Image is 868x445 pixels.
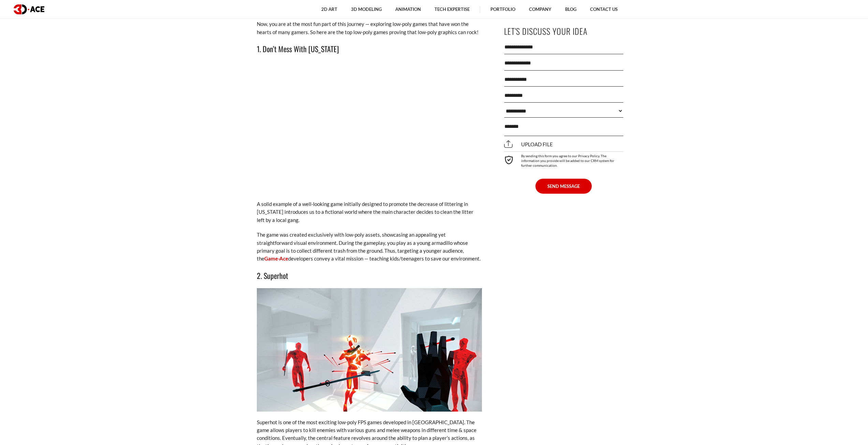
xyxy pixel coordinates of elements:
a: Game-Ace [264,255,288,262]
p: The game was created exclusively with low-poly assets, showcasing an appealing yet straightforwar... [257,231,482,263]
p: Now, you are at the most fun part of this journey — exploring low-poly games that have won the he... [257,20,482,36]
p: Let's Discuss Your Idea [504,24,623,39]
h3: 2. Superhot [257,270,482,281]
span: Upload file [504,141,553,147]
div: By sending this form you agree to our Privacy Policy. The information you provide will be added t... [504,151,623,168]
img: Superhot [257,288,482,412]
h3: 1. Don’t Mess With [US_STATE] [257,43,482,55]
img: logo dark [14,4,44,14]
p: A solid example of a well-looking game initially designed to promote the decrease of littering in... [257,200,482,224]
button: SEND MESSAGE [535,179,592,194]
